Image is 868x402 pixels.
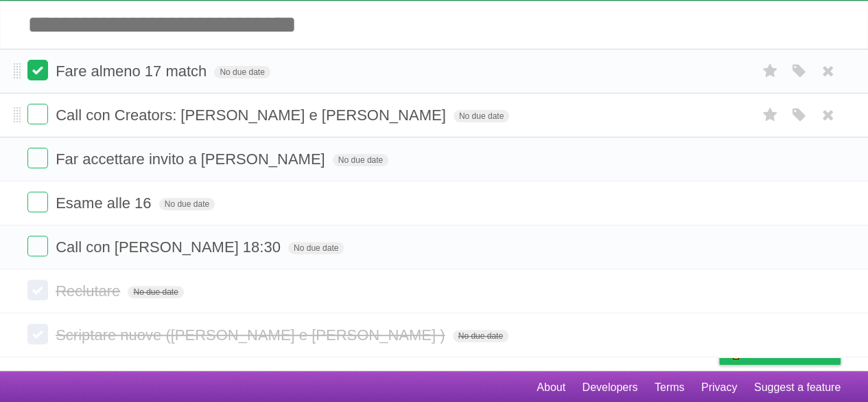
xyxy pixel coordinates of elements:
span: Esame alle 16 [56,194,154,212]
label: Done [27,192,48,212]
a: Suggest a feature [754,375,841,401]
label: Done [27,236,48,256]
span: Far accettare invito a [PERSON_NAME] [56,150,328,168]
a: Developers [582,375,637,401]
span: Scriptare nuove ([PERSON_NAME] e [PERSON_NAME] ) [56,326,448,344]
span: No due date [453,330,508,342]
label: Done [27,148,48,168]
span: No due date [128,286,183,298]
a: About [537,375,565,401]
label: Done [27,60,48,80]
span: Reclutare [56,282,124,300]
span: No due date [214,66,270,78]
label: Done [27,104,48,124]
span: Call con [PERSON_NAME] 18:30 [56,238,284,256]
span: No due date [159,198,215,210]
label: Done [27,324,48,344]
span: No due date [454,110,509,122]
label: Star task [757,60,783,82]
span: Fare almeno 17 match [56,63,210,80]
a: Privacy [701,375,737,401]
label: Star task [757,104,783,126]
span: Buy me a coffee [748,340,834,364]
span: No due date [288,242,344,254]
span: Call con Creators: [PERSON_NAME] e [PERSON_NAME] [56,107,449,124]
span: No due date [333,154,388,166]
a: Terms [655,375,685,401]
label: Done [27,280,48,300]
